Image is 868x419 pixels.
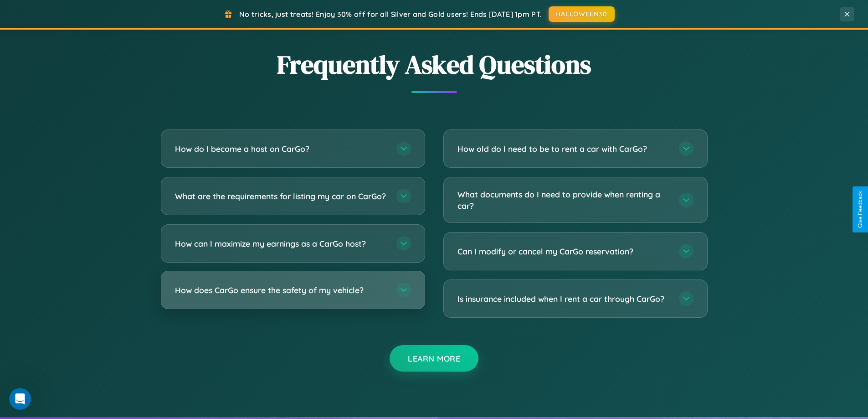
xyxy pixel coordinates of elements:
button: Learn More [390,345,478,372]
h3: How does CarGo ensure the safety of my vehicle? [175,285,387,296]
h3: How old do I need to be to rent a car with CarGo? [457,143,670,155]
iframe: Intercom live chat [9,388,31,410]
h3: What documents do I need to provide when renting a car? [457,189,670,211]
h3: Can I modify or cancel my CarGo reservation? [457,246,670,257]
h3: What are the requirements for listing my car on CarGo? [175,191,387,202]
div: Give Feedback [857,191,863,228]
h3: How do I become a host on CarGo? [175,143,387,155]
h2: Frequently Asked Questions [161,47,708,82]
button: HALLOWEEN30 [549,6,615,22]
span: No tricks, just treats! Enjoy 30% off for all Silver and Gold users! Ends [DATE] 1pm PT. [239,10,542,19]
h3: Is insurance included when I rent a car through CarGo? [457,293,670,305]
h3: How can I maximize my earnings as a CarGo host? [175,238,387,249]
